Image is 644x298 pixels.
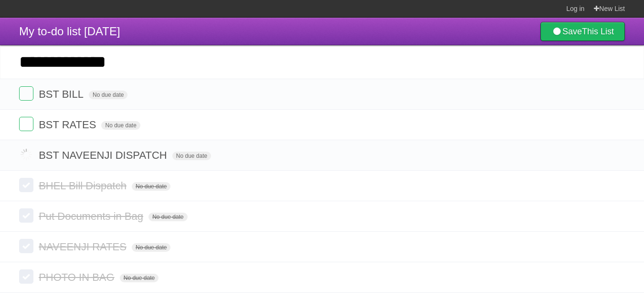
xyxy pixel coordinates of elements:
[89,91,127,99] span: No due date
[120,274,158,282] span: No due date
[39,271,117,283] span: PHOTO IN BAG
[39,180,129,192] span: BHEL Bill Dispatch
[132,182,170,191] span: No due date
[19,239,33,253] label: Done
[172,152,211,160] span: No due date
[39,210,146,222] span: Put Documents in Bag
[39,241,129,253] span: NAVEENJI RATES
[132,243,170,252] span: No due date
[19,178,33,192] label: Done
[582,27,614,36] b: This List
[19,25,120,38] span: My to-do list [DATE]
[19,208,33,223] label: Done
[39,88,86,100] span: BST BILL
[19,86,33,101] label: Done
[19,117,33,131] label: Done
[19,269,33,284] label: Done
[19,147,33,162] label: Done
[39,119,98,131] span: BST RATES
[39,149,169,161] span: BST NAVEENJI DISPATCH
[540,22,625,41] a: SaveThis List
[148,213,187,221] span: No due date
[101,121,140,130] span: No due date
